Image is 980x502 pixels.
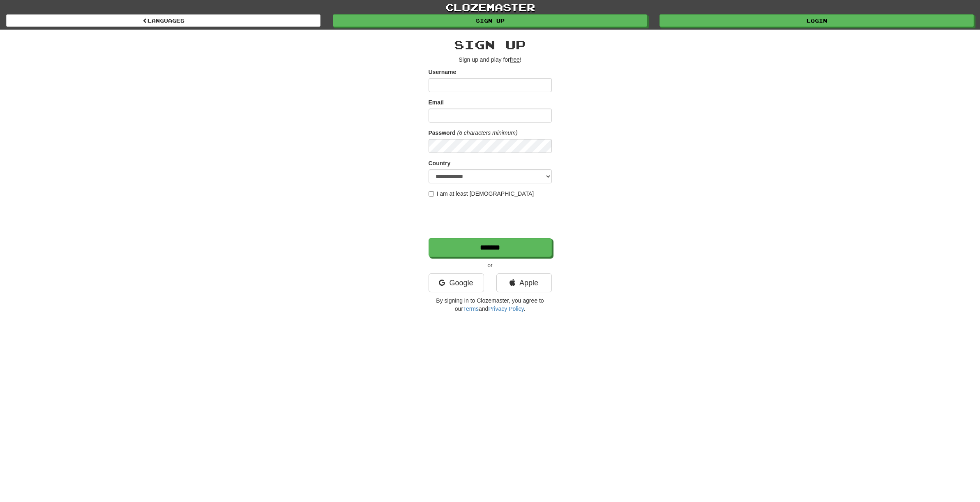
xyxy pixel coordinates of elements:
a: Google [429,273,484,292]
p: By signing in to Clozemaster, you agree to our and . [429,296,552,313]
p: Sign up and play for ! [429,56,552,64]
input: I am at least [DEMOGRAPHIC_DATA] [429,191,434,197]
label: I am at least [DEMOGRAPHIC_DATA] [429,190,534,198]
em: (6 characters minimum) [457,130,518,136]
a: Languages [6,14,321,27]
label: Email [429,98,444,106]
a: Login [659,14,974,27]
a: Privacy Policy [488,305,523,312]
label: Password [429,129,456,137]
h2: Sign up [429,38,552,51]
label: Username [429,68,457,76]
p: or [429,261,552,269]
iframe: reCAPTCHA [429,202,553,234]
a: Apple [496,273,552,292]
label: Country [429,159,451,167]
u: free [510,56,520,63]
a: Sign up [333,14,647,27]
a: Terms [463,305,479,312]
